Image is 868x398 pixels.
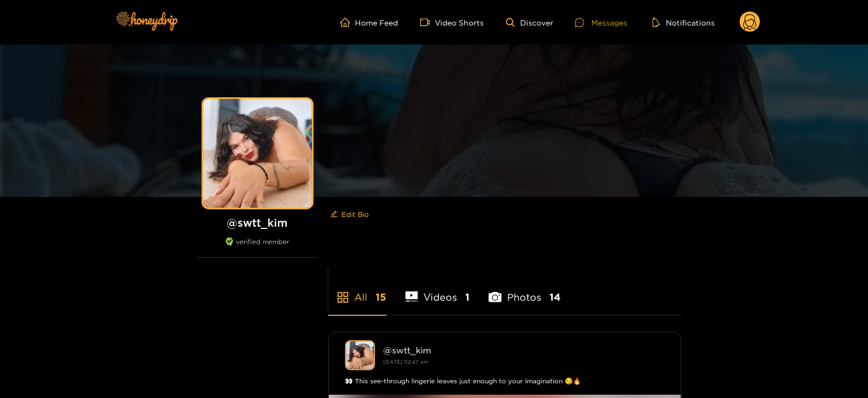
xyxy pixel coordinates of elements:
[340,17,355,27] span: home
[549,290,560,304] span: 14
[336,291,349,304] span: appstore
[328,266,386,315] li: All
[198,216,317,229] h1: @ swtt_kim
[384,345,665,355] div: @ swtt_kim
[340,17,398,27] a: Home Feed
[575,16,627,29] div: Messages
[465,290,470,304] span: 1
[198,238,317,258] div: verified member
[345,376,665,387] div: 👀 This see-through lingerie leaves just enough to your imagination 😏🔥
[342,209,369,220] span: Edit Bio
[649,17,718,28] button: Notifications
[330,210,338,219] span: edit
[420,17,435,27] span: video-camera
[420,17,484,27] a: Video Shorts
[328,206,371,223] button: editEdit Bio
[345,340,375,370] img: swtt_kim
[384,359,429,365] small: [DATE] 02:47 am
[506,18,553,27] a: Discover
[376,290,386,304] span: 15
[489,266,560,315] li: Photos
[405,266,470,315] li: Videos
